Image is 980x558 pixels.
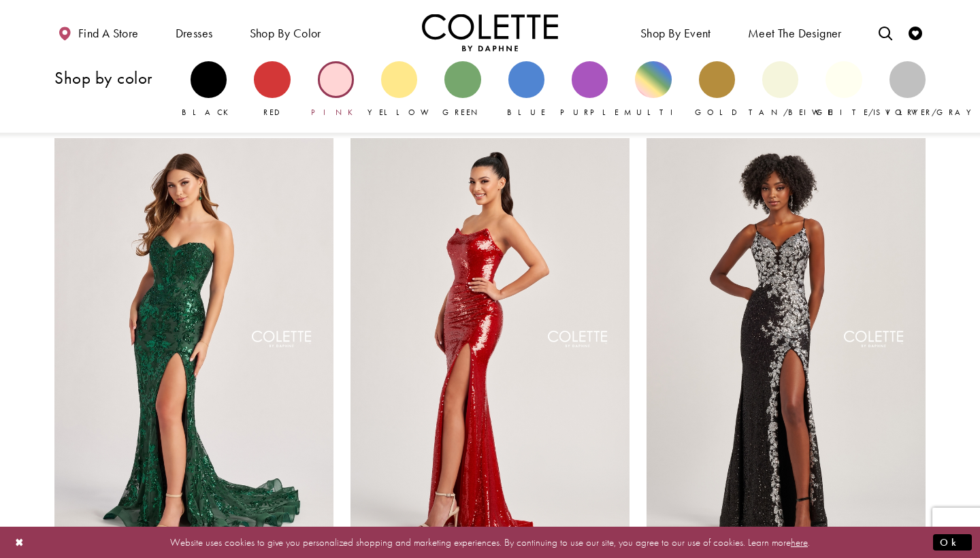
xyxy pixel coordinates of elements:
span: Shop by color [250,27,321,40]
a: here [791,535,808,548]
a: White/Ivory [826,61,862,118]
span: Shop By Event [637,14,715,51]
img: Colette by Daphne [422,14,558,51]
a: Find a store [54,14,142,51]
button: Close Dialog [8,530,31,554]
a: Blue [508,61,544,118]
span: Purple [560,107,619,118]
a: Visit Colette by Daphne Style No. CL8300 Page [350,138,630,544]
a: Toggle search [875,14,896,51]
a: Meet the designer [745,14,845,51]
span: Shop By Event [640,27,711,40]
a: Yellow [381,61,417,118]
span: Silver/Gray [876,107,979,118]
a: Check Wishlist [905,14,926,51]
span: Meet the designer [748,27,842,40]
span: Blue [507,107,546,118]
h3: Shop by color [54,69,177,87]
a: Visit Home Page [422,14,558,51]
p: Website uses cookies to give you personalized shopping and marketing experiences. By continuing t... [98,533,882,551]
a: Black [191,61,227,118]
a: Pink [318,61,354,118]
a: Visit Colette by Daphne Style No. CL8440 Page [54,138,333,544]
a: Silver/Gray [889,61,926,118]
span: Dresses [172,14,216,51]
span: Shop by color [246,14,325,51]
a: Multi [635,61,671,118]
a: Visit Colette by Daphne Style No. CL8425 Page [647,138,926,544]
span: Multi [624,107,683,118]
span: Pink [311,107,360,118]
a: Purple [572,61,608,118]
span: Yellow [367,107,436,118]
span: White/Ivory [812,107,925,118]
span: Tan/Beige [749,107,834,118]
span: Red [263,107,281,118]
span: Green [442,107,483,118]
a: Gold [699,61,735,118]
a: Red [254,61,290,118]
a: Green [444,61,480,118]
span: Black [182,107,235,118]
button: Submit Dialog [933,534,972,551]
span: Gold [695,107,738,118]
span: Find a store [78,27,139,40]
a: Tan/Beige [762,61,798,118]
span: Dresses [176,27,213,40]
